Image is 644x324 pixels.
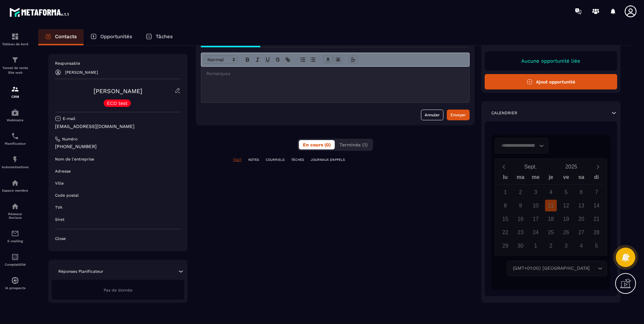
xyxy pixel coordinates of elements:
img: scheduler [11,132,19,140]
img: social-network [11,202,19,210]
p: Tunnel de vente Site web [2,66,29,75]
p: [PERSON_NAME] [65,70,98,75]
p: Siret [55,217,64,222]
button: En cours (0) [299,140,335,149]
a: formationformationTunnel de vente Site web [2,51,29,80]
a: formationformationCRM [2,80,29,104]
img: email [11,230,19,238]
p: TÂCHES [291,157,304,162]
a: automationsautomationsEspace membre [2,174,29,197]
a: social-networksocial-networkRéseaux Sociaux [2,197,29,224]
p: Code postal [55,193,79,198]
a: emailemailE-mailing [2,224,29,248]
p: Réponses Planificateur [58,269,103,274]
img: formation [11,56,19,64]
p: Adresse [55,169,71,174]
p: ECO test [107,101,127,106]
img: accountant [11,253,19,261]
p: [PHONE_NUMBER] [55,143,181,150]
p: Ville [55,181,64,186]
button: Envoyer [447,110,470,120]
p: Aucune opportunité liée [491,58,610,64]
button: Ajout opportunité [485,74,617,89]
a: [PERSON_NAME] [94,87,142,94]
p: Responsable [55,61,181,66]
span: En cours (0) [303,142,331,147]
p: NOTES [248,157,259,162]
p: Espace membre [2,189,29,192]
p: Automatisations [2,165,29,169]
p: Tâches [156,34,173,40]
p: Tableau de bord [2,42,29,46]
a: automationsautomationsWebinaire [2,104,29,127]
p: JOURNAUX D'APPELS [311,157,345,162]
p: IA prospects [2,286,29,290]
button: Terminés (1) [335,140,372,149]
p: Close [55,236,181,241]
p: Réseaux Sociaux [2,212,29,219]
span: Pas de donnée [104,288,132,293]
img: formation [11,33,19,41]
p: E-mailing [2,239,29,243]
a: schedulerschedulerPlanificateur [2,127,29,150]
p: Numéro [62,136,77,142]
p: Calendrier [491,110,517,116]
p: Contacts [55,34,77,40]
p: TOUT [233,157,241,162]
p: [EMAIL_ADDRESS][DOMAIN_NAME] [55,123,181,130]
p: TVA [55,205,62,210]
p: CRM [2,95,29,99]
img: formation [11,85,19,93]
button: Annuler [421,110,443,120]
p: Webinaire [2,118,29,122]
p: Opportunités [100,34,132,40]
p: Planificateur [2,142,29,145]
div: Envoyer [450,112,466,118]
a: accountantaccountantComptabilité [2,248,29,271]
p: Comptabilité [2,263,29,266]
p: COURRIELS [266,157,284,162]
a: Opportunités [84,29,139,45]
span: Terminés (1) [339,142,368,147]
a: automationsautomationsAutomatisations [2,150,29,174]
a: Contacts [38,29,84,45]
p: E-mail [63,116,75,121]
img: logo [9,6,70,18]
a: Tâches [139,29,179,45]
a: formationformationTableau de bord [2,27,29,51]
img: automations [11,276,19,284]
img: automations [11,155,19,164]
img: automations [11,109,19,117]
p: Nom de l'entreprise [55,156,94,162]
img: automations [11,179,19,187]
